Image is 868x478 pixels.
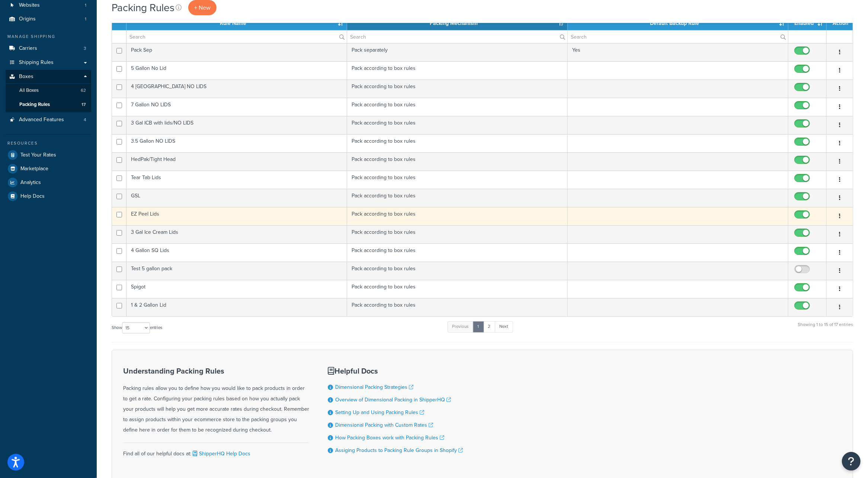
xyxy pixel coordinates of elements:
td: Pack according to box rules [347,298,568,316]
td: Pack according to box rules [347,207,568,225]
td: 3 Gal ICB with lids/NO LIDS [126,116,347,134]
span: Boxes [19,74,33,80]
a: All Boxes 62 [6,84,91,97]
div: Find all of our helpful docs at: [123,443,309,459]
td: Yes [568,43,788,61]
td: Test 5 gallon pack [126,262,347,280]
span: 17 [81,101,86,108]
div: Manage Shipping [6,33,91,40]
a: Analytics [6,176,91,189]
input: Search [347,30,567,43]
span: Shipping Rules [19,59,54,66]
span: + New [194,3,211,12]
span: Test Your Rates [20,152,56,158]
a: Origins 1 [6,12,91,26]
span: 4 [84,117,86,123]
td: Pack according to box rules [347,116,568,134]
td: 3 Gal Ice Cream Lids [126,225,347,243]
td: 5 Gallon No Lid [126,61,347,80]
a: Test Your Rates [6,148,91,162]
td: Pack according to box rules [347,280,568,298]
span: Analytics [20,180,41,186]
td: Pack separately [347,43,568,61]
input: Search [568,30,788,43]
a: How Packing Boxes work with Packing Rules [335,434,444,442]
a: 1 [473,321,484,332]
a: ShipperHQ Help Docs [191,450,250,458]
td: EZ Peel Lids [126,207,347,225]
div: Resources [6,140,91,146]
td: Pack according to box rules [347,243,568,262]
a: Marketplace [6,162,91,175]
label: Show entries [112,322,162,333]
a: Next [495,321,513,332]
td: Pack Sep [126,43,347,61]
a: Overview of Dimensional Packing in ShipperHQ [335,396,451,404]
a: Assiging Products to Packing Rule Groups in Shopify [335,446,463,454]
li: All Boxes [6,84,91,97]
a: 2 [483,321,496,332]
th: Default Backup Rule: activate to sort column ascending [568,17,788,30]
a: Advanced Features 4 [6,113,91,127]
td: Pack according to box rules [347,225,568,243]
td: 3.5 Gallon NO LIDS [126,134,347,152]
select: Showentries [122,322,150,333]
th: Rule Name: activate to sort column ascending [126,17,347,30]
th: Packing Mechanism: activate to sort column ascending [347,17,568,30]
span: All Boxes [19,87,39,94]
td: Pack according to box rules [347,80,568,98]
td: HedPak/Tight Head [126,152,347,171]
span: Websites [19,2,40,9]
td: Pack according to box rules [347,134,568,152]
div: Showing 1 to 15 of 17 entries [798,320,853,336]
span: 1 [85,2,86,9]
div: Packing rules allow you to define how you would like to pack products in order to get a rate. Con... [123,367,309,435]
td: Pack according to box rules [347,61,568,80]
td: 4 Gallon SQ Lids [126,243,347,262]
a: Boxes [6,70,91,84]
li: Packing Rules [6,98,91,112]
span: 3 [84,45,86,52]
td: Spigot [126,280,347,298]
td: GSL [126,189,347,207]
li: Origins [6,12,91,26]
span: Marketplace [20,166,48,172]
a: Shipping Rules [6,56,91,70]
span: Carriers [19,45,37,52]
span: Help Docs [20,193,45,200]
td: 7 Gallon NO LIDS [126,98,347,116]
td: Pack according to box rules [347,171,568,189]
a: Setting Up and Using Packing Rules [335,408,424,416]
h3: Understanding Packing Rules [123,367,309,375]
h1: Packing Rules [112,0,174,15]
a: Dimensional Packing with Custom Rates [335,421,433,429]
td: Pack according to box rules [347,189,568,207]
a: Dimensional Packing Strategies [335,383,413,391]
span: Origins [19,16,36,22]
a: Carriers 3 [6,42,91,55]
td: Pack according to box rules [347,98,568,116]
button: Open Resource Center [842,452,861,471]
li: Boxes [6,70,91,112]
li: Advanced Features [6,113,91,127]
th: Action [827,17,853,30]
span: Advanced Features [19,117,64,123]
a: Help Docs [6,190,91,203]
input: Search [126,30,347,43]
td: Pack according to box rules [347,262,568,280]
td: Pack according to box rules [347,152,568,171]
td: 1 & 2 Gallon Lid [126,298,347,316]
th: Enabled: activate to sort column ascending [788,17,827,30]
td: 4 [GEOGRAPHIC_DATA] NO LIDS [126,80,347,98]
td: Tear Tab Lids [126,171,347,189]
span: 62 [81,87,86,94]
a: Packing Rules 17 [6,98,91,112]
span: 1 [85,16,86,22]
h3: Helpful Docs [328,367,463,375]
span: Packing Rules [19,101,50,108]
